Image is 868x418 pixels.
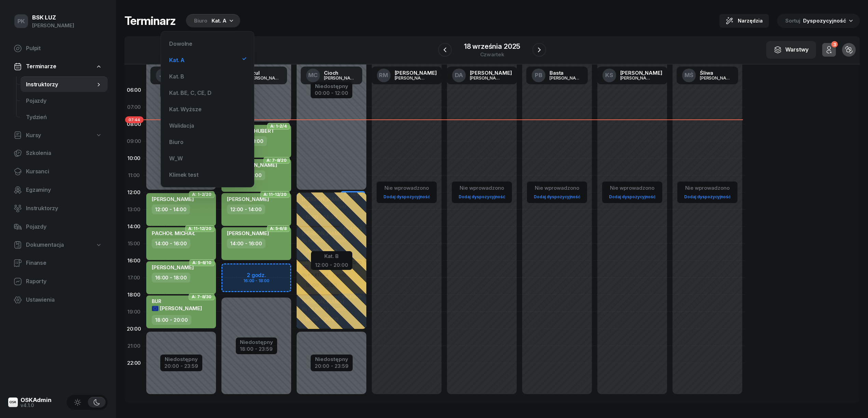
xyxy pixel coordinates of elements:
span: Pulpit [26,44,102,53]
div: [PERSON_NAME] [550,76,582,80]
div: Kat. B [315,252,348,261]
a: Finanse [8,255,108,271]
div: 09:00 [124,133,144,150]
a: Egzaminy [8,182,108,198]
div: W_W [169,156,183,161]
div: 21:00 [124,337,144,355]
a: Raporty [8,273,108,290]
span: A: 5-6/10 [192,262,212,263]
div: 18:00 - 20:00 [152,315,191,325]
span: Kursy [26,131,41,140]
button: Warstwy [766,41,816,59]
span: [PERSON_NAME] [160,305,202,312]
div: 12:00 - 14:00 [152,204,190,214]
div: 12:00 [124,184,144,201]
span: PB [535,72,542,78]
a: Dodaj dyspozycyjność [381,193,433,201]
a: Dodaj dyspozycyjność [531,193,583,201]
button: Kat. B12:00 - 20:00 [315,252,348,268]
div: 12:00 - 14:00 [227,204,265,214]
a: Tydzień [21,109,108,126]
div: Niedostępny [315,357,349,362]
a: DA[PERSON_NAME][PERSON_NAME] [447,67,517,84]
div: 14:00 - 16:00 [152,239,190,248]
div: Walidacja [169,123,194,128]
a: Terminarze [8,59,108,74]
div: v4.1.0 [21,403,52,408]
div: Kat. A [212,17,227,25]
a: Instruktorzy [8,200,108,217]
div: 18 września 2025 [464,43,520,50]
h1: Terminarz [124,15,176,27]
div: Basta [550,70,582,75]
a: Dodaj dyspozycyjność [456,193,508,201]
div: Klimek test [169,172,198,177]
button: Niedostępny20:00 - 23:59 [164,355,198,370]
img: logo-xs@2x.png [8,398,18,407]
button: Niedostępny20:00 - 23:59 [315,355,349,370]
span: Pojazdy [26,97,102,105]
div: [PERSON_NAME] [324,76,357,80]
span: JJ [159,72,166,78]
span: PK [17,18,25,24]
button: Niedostępny18:00 - 23:59 [240,338,273,353]
span: Finanse [26,259,102,268]
div: 08:00 [124,116,144,133]
span: 07:44 [125,116,144,123]
span: [PERSON_NAME] [227,196,269,202]
div: Szul [249,70,282,75]
a: Pojazdy [8,219,108,235]
div: [PERSON_NAME] [620,76,653,80]
div: Nie wprowadzono [381,184,433,192]
div: Cioch [324,70,357,75]
div: 18:00 - 23:59 [240,345,273,352]
a: Dokumentacja [8,237,108,253]
span: Raporty [26,277,102,286]
a: Instruktorzy [21,76,108,93]
span: A: 5-6/8 [270,228,287,229]
div: BUR [152,298,202,304]
div: Kat. A [169,57,185,63]
span: A: 1-2/20 [192,194,212,195]
div: [PERSON_NAME] [32,21,74,30]
div: [PERSON_NAME] [395,70,437,75]
button: Nie wprowadzonoDodaj dyspozycyjność [531,182,583,202]
div: 20:00 [124,320,144,337]
div: Niedostępny [240,340,273,345]
span: Instruktorzy [26,204,102,213]
div: [PERSON_NAME] [249,76,282,80]
span: Tydzień [26,113,102,122]
div: 22:00 [124,355,144,372]
span: [PERSON_NAME] [152,264,194,271]
div: 18:00 [124,286,144,303]
div: Warstwy [774,45,809,54]
span: MŚ [684,72,694,78]
div: 16:00 - 18:00 [152,273,190,283]
div: 07:00 [124,99,144,116]
span: Terminarze [26,62,56,71]
span: Dyspozycyjność [803,17,846,24]
span: Egzaminy [26,186,102,194]
button: Niedostępny00:00 - 12:00 [315,82,348,97]
div: Kat. B [169,74,184,79]
div: 14:00 [124,218,144,235]
div: 00:00 - 12:00 [315,89,348,96]
div: OSKAdmin [21,397,52,403]
div: Śliwa [700,70,733,75]
button: Narzędzia [719,14,769,28]
button: 3 [822,43,836,57]
a: Szkolenia [8,145,108,161]
div: 11:00 [124,167,144,184]
span: Ustawienia [26,296,102,304]
button: Nie wprowadzonoDodaj dyspozycyjność [381,182,433,202]
div: Nie wprowadzono [606,184,658,192]
span: Dokumentacja [26,241,64,249]
div: [PERSON_NAME] [395,76,428,80]
span: Sortuj [785,16,802,25]
div: 19:00 [124,303,144,320]
a: Ustawienia [8,292,108,308]
a: MŚŚliwa[PERSON_NAME] [677,67,738,84]
span: A: 11-12/20 [188,228,212,229]
a: Dodaj dyspozycyjność [606,193,658,201]
div: 12:00 - 20:00 [315,261,348,268]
